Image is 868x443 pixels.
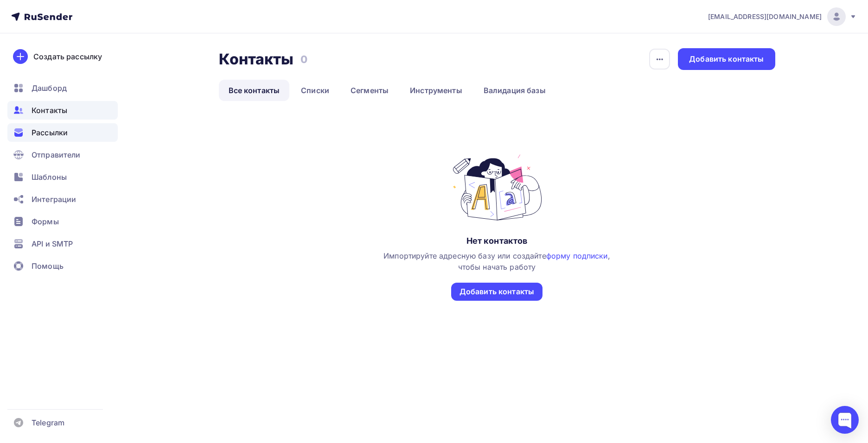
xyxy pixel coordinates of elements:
[460,286,534,297] div: Добавить контакты
[383,251,610,272] span: Импортируйте адресную базу или создайте , чтобы начать работу
[32,82,67,94] span: Дашборд
[32,238,73,249] span: API и SMTP
[708,7,857,26] a: [EMAIL_ADDRESS][DOMAIN_NAME]
[32,127,68,138] span: Рассылки
[400,80,472,101] a: Инструменты
[219,50,294,69] h2: Контакты
[7,168,118,186] a: Шаблоны
[32,171,67,183] span: Шаблоны
[7,79,118,97] a: Дашборд
[7,146,118,164] a: Отправители
[291,80,339,101] a: Списки
[32,149,81,160] span: Отправители
[341,80,398,101] a: Сегменты
[466,235,528,247] div: Нет контактов
[219,80,290,101] a: Все контакты
[689,54,764,64] div: Добавить контакты
[32,105,67,116] span: Контакты
[7,212,118,231] a: Формы
[32,417,64,428] span: Telegram
[474,80,555,101] a: Валидация базы
[32,194,76,205] span: Интеграции
[7,123,118,142] a: Рассылки
[300,53,307,66] h3: 0
[708,12,822,21] span: [EMAIL_ADDRESS][DOMAIN_NAME]
[546,251,608,260] a: форму подписки
[32,216,59,227] span: Формы
[7,101,118,120] a: Контакты
[33,51,102,62] div: Создать рассылку
[32,260,64,272] span: Помощь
